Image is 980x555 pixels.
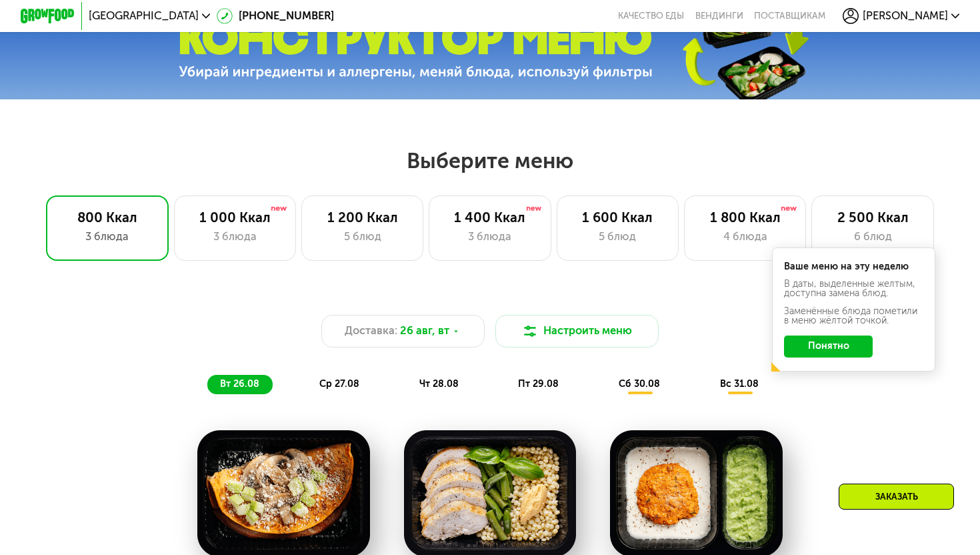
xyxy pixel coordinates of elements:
[695,11,743,21] a: Вендинги
[61,229,154,245] div: 3 блюда
[863,11,948,21] span: [PERSON_NAME]
[419,378,459,390] span: чт 28.08
[315,209,409,226] div: 1 200 Ккал
[518,378,559,390] span: пт 29.08
[698,209,791,226] div: 1 800 Ккал
[188,229,281,245] div: 3 блюда
[220,378,259,390] span: вт 26.08
[784,262,923,271] div: Ваше меню на эту неделю
[698,229,791,245] div: 4 блюда
[61,209,154,226] div: 800 Ккал
[571,209,664,226] div: 1 600 Ккал
[217,8,334,25] a: [PHONE_NUMBER]
[720,378,759,390] span: вс 31.08
[495,315,659,348] button: Настроить меню
[784,336,873,358] button: Понятно
[400,323,449,340] span: 26 авг, вт
[89,11,199,21] span: [GEOGRAPHIC_DATA]
[345,323,397,340] span: Доставка:
[315,229,409,245] div: 5 блюд
[784,307,923,326] div: Заменённые блюда пометили в меню жёлтой точкой.
[826,209,919,226] div: 2 500 Ккал
[618,11,684,21] a: Качество еды
[571,229,664,245] div: 5 блюд
[839,484,954,510] div: Заказать
[443,229,537,245] div: 3 блюда
[754,11,825,21] div: поставщикам
[188,209,281,226] div: 1 000 Ккал
[826,229,919,245] div: 6 блюд
[619,378,660,390] span: сб 30.08
[43,147,936,174] h2: Выберите меню
[319,378,359,390] span: ср 27.08
[443,209,537,226] div: 1 400 Ккал
[784,280,923,299] div: В даты, выделенные желтым, доступна замена блюд.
